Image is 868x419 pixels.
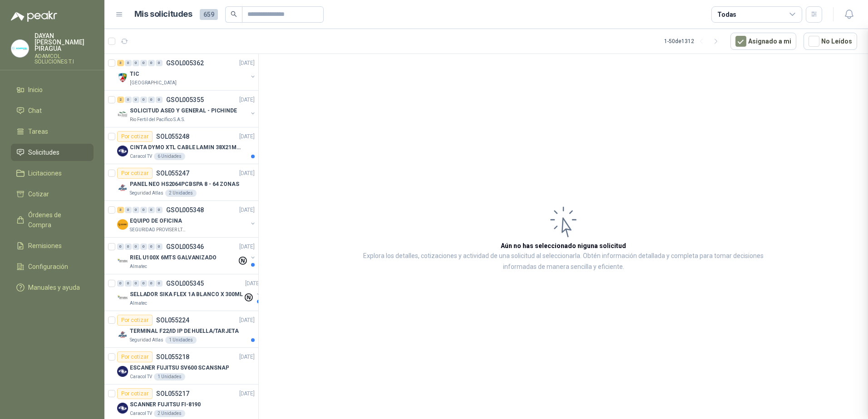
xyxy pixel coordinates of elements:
[28,127,48,136] span: Tareas
[28,85,43,95] span: Inicio
[35,33,94,52] p: DAYAN [PERSON_NAME] PIRAGUA
[11,11,57,22] img: Logo peakr
[11,237,94,254] a: Remisiones
[11,206,94,234] a: Órdenes de Compra
[28,241,62,251] span: Remisiones
[28,106,42,116] span: Chat
[28,210,85,230] span: Órdenes de Compra
[11,258,94,275] a: Configuración
[28,168,62,178] span: Licitaciones
[28,262,68,272] span: Configuración
[717,10,736,19] div: Todas
[28,147,59,157] span: Solicitudes
[11,40,29,57] img: Company Logo
[231,11,237,17] span: search
[11,144,94,161] a: Solicitudes
[11,123,94,140] a: Tareas
[28,189,49,199] span: Cotizar
[200,9,218,20] span: 659
[134,8,192,21] h1: Mis solicitudes
[11,185,94,203] a: Cotizar
[11,81,94,98] a: Inicio
[11,279,94,296] a: Manuales y ayuda
[28,283,80,292] span: Manuales y ayuda
[11,102,94,119] a: Chat
[11,165,94,182] a: Licitaciones
[35,54,94,64] p: ADAMCOL SOLUCIONES T.I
